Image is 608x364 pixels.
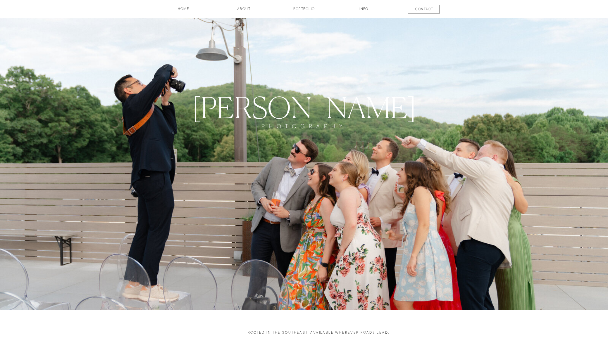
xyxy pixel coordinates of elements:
a: PHOTOGRAPHY [254,123,354,141]
a: INFO [349,6,379,16]
h2: ROOTED IN THE SOUTHEAST, AVAILABLE WHEREVER ROADS LEAD. [248,330,404,338]
a: contact [403,6,446,13]
a: [PERSON_NAME] [179,90,429,123]
a: Portfolio [283,6,326,16]
a: HOME [162,6,205,16]
a: about [229,6,259,16]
